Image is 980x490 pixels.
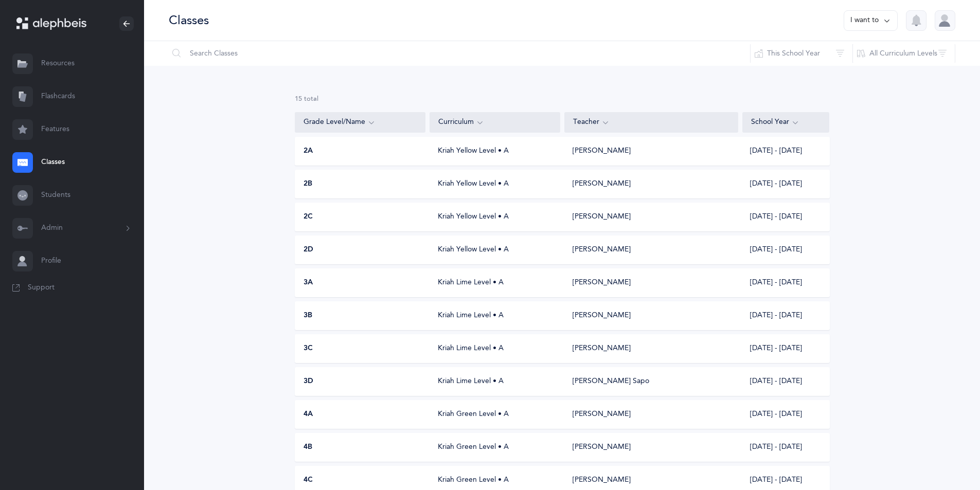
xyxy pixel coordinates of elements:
[304,117,417,128] div: Grade Level/Name
[573,409,631,420] div: [PERSON_NAME]
[573,212,631,222] div: [PERSON_NAME]
[573,179,631,189] div: [PERSON_NAME]
[304,311,312,321] span: 3B
[742,245,829,255] div: [DATE] - [DATE]
[304,343,313,354] span: 3C
[742,442,829,452] div: [DATE] - [DATE]
[430,442,560,452] div: Kriah Green Level • A
[750,41,853,66] button: This School Year
[304,179,312,189] span: 2B
[295,95,830,104] div: 15
[742,146,829,156] div: [DATE] - [DATE]
[430,146,560,156] div: Kriah Yellow Level • A
[742,278,829,288] div: [DATE] - [DATE]
[573,245,631,255] div: [PERSON_NAME]
[304,245,313,255] span: 2D
[573,146,631,156] div: [PERSON_NAME]
[573,311,631,321] div: [PERSON_NAME]
[168,41,751,66] input: Search Classes
[573,278,631,288] div: [PERSON_NAME]
[430,343,560,354] div: Kriah Lime Level • A
[304,376,313,387] span: 3D
[852,41,955,66] button: All Curriculum Levels
[573,376,649,387] div: [PERSON_NAME] Sapo
[742,376,829,387] div: [DATE] - [DATE]
[430,311,560,321] div: Kriah Lime Level • A
[742,409,829,420] div: [DATE] - [DATE]
[304,409,313,420] span: 4A
[742,179,829,189] div: [DATE] - [DATE]
[742,212,829,222] div: [DATE] - [DATE]
[304,475,313,485] span: 4C
[742,311,829,321] div: [DATE] - [DATE]
[430,179,560,189] div: Kriah Yellow Level • A
[430,278,560,288] div: Kriah Lime Level • A
[304,95,318,102] span: total
[304,212,313,222] span: 2C
[304,278,313,288] span: 3A
[438,117,551,128] div: Curriculum
[430,475,560,485] div: Kriah Green Level • A
[742,343,829,354] div: [DATE] - [DATE]
[430,376,560,387] div: Kriah Lime Level • A
[573,117,729,128] div: Teacher
[169,12,209,29] div: Classes
[430,409,560,420] div: Kriah Green Level • A
[28,283,55,293] span: Support
[304,442,312,452] span: 4B
[573,475,631,485] div: [PERSON_NAME]
[573,442,631,452] div: [PERSON_NAME]
[573,343,631,354] div: [PERSON_NAME]
[742,475,829,485] div: [DATE] - [DATE]
[751,117,821,128] div: School Year
[430,245,560,255] div: Kriah Yellow Level • A
[304,146,313,156] span: 2A
[430,212,560,222] div: Kriah Yellow Level • A
[844,10,898,31] button: I want to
